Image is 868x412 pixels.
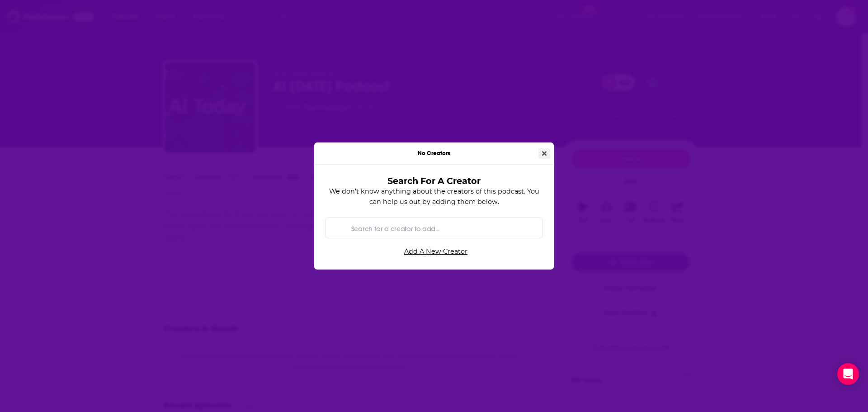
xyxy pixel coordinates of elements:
a: Add A New Creator [329,244,543,259]
input: Search for a creator to add... [348,218,535,238]
div: No Creators [314,142,554,165]
h3: Search For A Creator [340,175,528,186]
p: We don't know anything about the creators of this podcast. You can help us out by adding them below. [325,186,543,207]
div: Open Intercom Messenger [837,363,859,385]
button: Close [538,148,550,159]
div: Search by entity type [325,218,543,238]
